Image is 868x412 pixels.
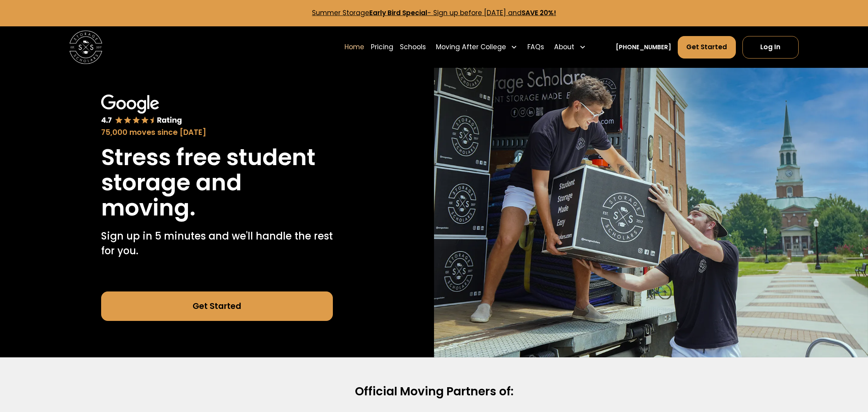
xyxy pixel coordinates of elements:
[742,36,799,59] a: Log In
[344,36,364,59] a: Home
[101,95,183,126] img: Google 4.7 star rating
[527,36,544,59] a: FAQs
[436,42,506,52] div: Moving After College
[69,31,103,64] img: Storage Scholars main logo
[678,36,736,59] a: Get Started
[554,42,574,52] div: About
[400,36,426,59] a: Schools
[371,36,393,59] a: Pricing
[434,68,868,357] img: Storage Scholars makes moving and storage easy.
[616,43,671,52] a: [PHONE_NUMBER]
[101,229,333,259] p: Sign up in 5 minutes and we'll handle the rest for you.
[522,8,556,17] strong: SAVE 20%!
[101,145,333,220] h1: Stress free student storage and moving.
[101,291,333,321] a: Get Started
[369,8,427,17] strong: Early Bird Special
[169,384,699,399] h2: Official Moving Partners of:
[101,127,333,138] div: 75,000 moves since [DATE]
[312,8,556,17] a: Summer StorageEarly Bird Special- Sign up before [DATE] andSAVE 20%!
